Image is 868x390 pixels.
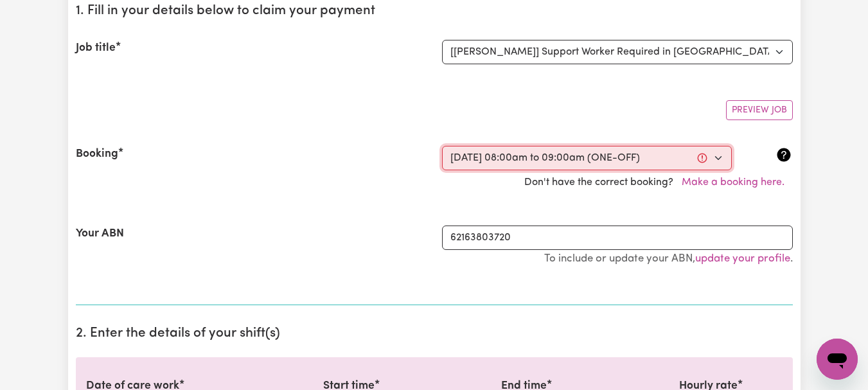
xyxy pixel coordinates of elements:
[817,339,858,380] iframe: Button to launch messaging window
[76,3,793,19] h2: 1. Fill in your details below to claim your payment
[524,177,793,188] span: Don't have the correct booking?
[76,146,118,163] label: Booking
[673,170,793,195] button: Make a booking here.
[726,100,793,120] button: Preview Job
[76,40,116,57] label: Job title
[76,326,793,342] h2: 2. Enter the details of your shift(s)
[76,226,124,242] label: Your ABN
[544,253,793,264] small: To include or update your ABN, .
[695,253,790,264] a: update your profile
